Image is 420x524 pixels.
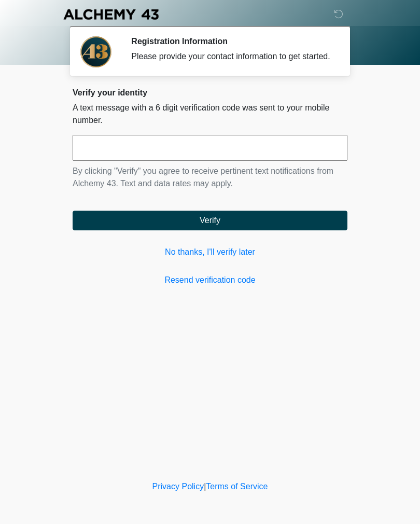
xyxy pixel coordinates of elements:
img: Agent Avatar [80,36,111,67]
img: Alchemy 43 Logo [62,8,160,21]
p: A text message with a 6 digit verification code was sent to your mobile number. [73,102,347,127]
a: No thanks, I'll verify later [73,246,347,258]
h2: Registration Information [131,36,332,46]
a: Resend verification code [73,274,347,286]
a: Privacy Policy [152,482,204,491]
a: | [204,482,206,491]
h2: Verify your identity [73,88,347,98]
button: Verify [73,211,347,230]
a: Terms of Service [206,482,268,491]
p: By clicking "Verify" you agree to receive pertinent text notifications from Alchemy 43. Text and ... [73,165,347,190]
div: Please provide your contact information to get started. [131,50,332,63]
